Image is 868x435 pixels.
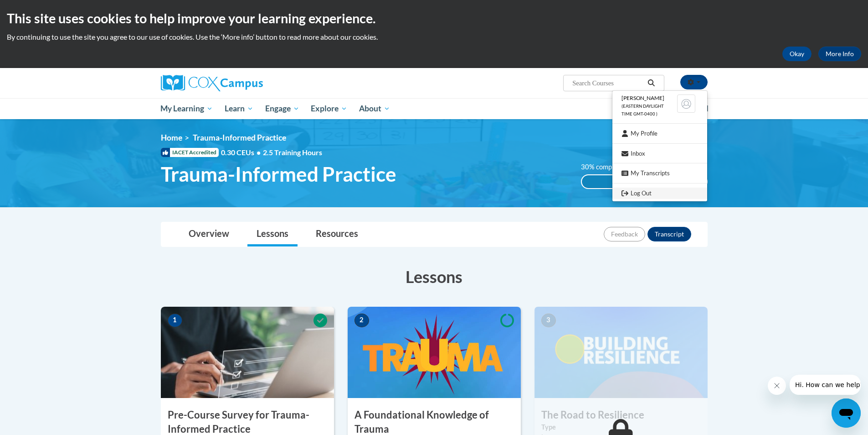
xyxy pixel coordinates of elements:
h3: Lessons [161,265,708,288]
div: Main menu [147,98,721,119]
a: My Transcripts [612,168,707,179]
a: Logout [612,188,707,199]
span: My Learning [160,103,213,114]
span: (Eastern Daylight Time GMT-0400 ) [621,104,664,116]
span: • [257,148,261,157]
img: Course Image [534,307,708,398]
a: Inbox [612,148,707,159]
img: Course Image [348,307,521,398]
a: Resources [307,222,367,246]
iframe: Button to launch messaging window [832,398,861,428]
label: 30% complete [581,162,633,172]
img: Course Image [161,307,334,398]
a: My Learning [155,98,219,119]
button: Search [644,78,658,89]
div: 30% complete [582,175,619,188]
span: Hi. How can we help? [5,6,74,14]
button: Okay [782,47,812,61]
a: Engage [259,98,305,119]
a: Cox Campus [161,75,334,91]
a: Lessons [247,222,298,246]
button: Transcript [647,227,691,241]
a: About [353,98,396,119]
h2: This site uses cookies to help improve your learning experience. [7,9,861,27]
img: Cox Campus [161,75,263,91]
span: Learn [225,103,253,114]
iframe: Close message [768,377,786,395]
button: Account Settings [680,75,708,89]
span: [PERSON_NAME] [621,94,664,101]
span: 2.5 Training Hours [263,148,322,157]
span: Engage [265,103,299,114]
iframe: Message from company [790,375,861,395]
p: By continuing to use the site you agree to our use of cookies. Use the ‘More info’ button to read... [7,32,861,42]
span: Explore [311,103,347,114]
span: 0.30 CEUs [221,147,263,157]
a: More Info [818,47,861,61]
a: Explore [305,98,353,119]
span: 3 [541,314,556,327]
h3: The Road to Resilience [534,408,708,422]
span: Trauma-Informed Practice [161,162,396,186]
span: 2 [354,314,369,327]
button: Feedback [604,227,645,241]
span: 1 [168,314,182,327]
label: Type [541,422,701,432]
span: About [359,103,390,114]
input: Search Courses [571,78,644,89]
span: Trauma-Informed Practice [193,133,286,142]
a: Overview [180,222,238,246]
img: Learner Profile Avatar [677,94,695,113]
a: My Profile [612,128,707,139]
span: IACET Accredited [161,148,219,157]
a: Learn [219,98,259,119]
a: Home [161,133,182,142]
